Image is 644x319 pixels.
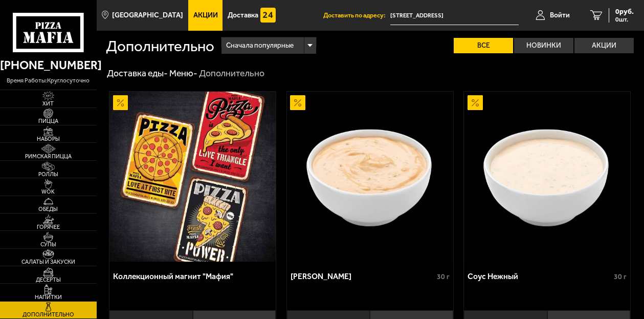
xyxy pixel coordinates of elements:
[109,92,276,261] img: Коллекционный магнит "Мафия"
[514,38,573,53] label: Новинки
[323,12,390,19] span: Доставить по адресу:
[109,92,276,261] a: АкционныйКоллекционный магнит "Мафия"
[574,38,634,53] label: Акции
[390,6,519,25] span: Товарищеский проспект, 32к1
[550,12,570,19] span: Войти
[106,38,214,54] h1: Дополнительно
[107,68,168,78] a: Доставка еды-
[614,272,627,281] span: 30 г
[464,92,630,261] img: Соус Нежный
[193,12,218,19] span: Акции
[468,95,483,111] img: Акционный
[287,92,453,261] a: АкционныйСоус Деликатес
[199,67,264,79] div: Дополнительно
[291,272,434,282] div: [PERSON_NAME]
[113,272,270,282] div: Коллекционный магнит "Мафия"
[260,8,276,23] img: 15daf4d41897b9f0e9f617042186c801.svg
[169,68,197,78] a: Меню-
[113,95,128,111] img: Акционный
[390,6,519,25] input: Ваш адрес доставки
[615,8,634,15] span: 0 руб.
[290,95,305,111] img: Акционный
[226,36,294,55] span: Сначала популярные
[468,272,611,282] div: Соус Нежный
[615,16,634,23] span: 0 шт.
[287,92,453,261] img: Соус Деликатес
[454,38,513,53] label: Все
[464,92,630,261] a: АкционныйСоус Нежный
[437,272,450,281] span: 30 г
[112,12,183,19] span: [GEOGRAPHIC_DATA]
[228,12,258,19] span: Доставка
